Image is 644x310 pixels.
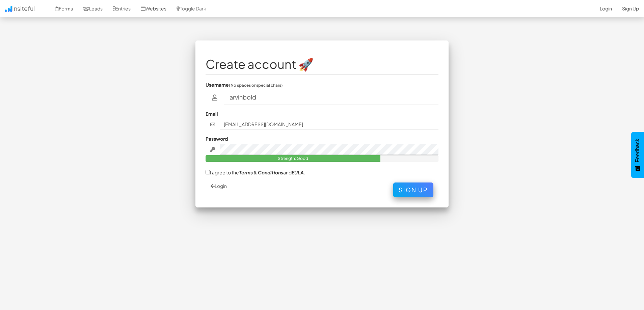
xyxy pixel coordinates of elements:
[206,110,218,117] label: Email
[220,119,439,130] input: john@doe.com
[206,81,283,88] label: Username
[206,57,438,71] h1: Create account 🚀
[206,135,228,142] label: Password
[206,170,210,174] input: I agree to theTerms & ConditionsandEULA.
[292,169,304,175] a: EULA
[229,83,283,88] small: (No spaces or special chars)
[239,169,283,175] a: Terms & Conditions
[224,90,439,105] input: username
[206,169,305,176] label: I agree to the and .
[635,139,641,162] span: Feedback
[631,132,644,178] button: Feedback - Show survey
[206,155,380,162] div: Strength: Good
[5,6,12,12] img: icon.png
[211,183,227,189] a: Login
[393,182,433,197] button: Sign Up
